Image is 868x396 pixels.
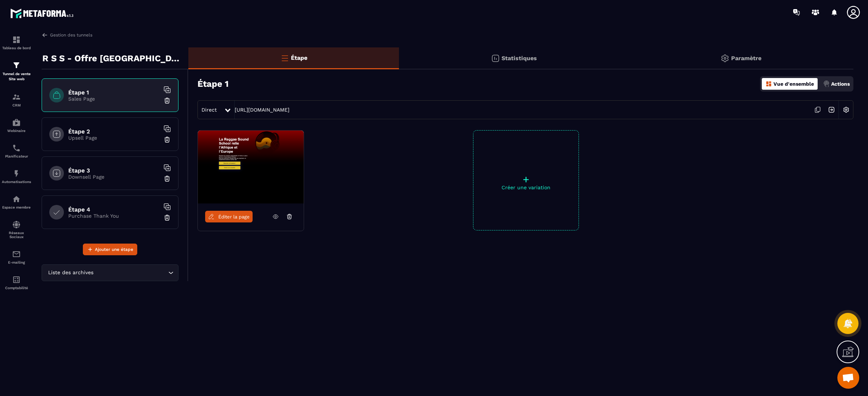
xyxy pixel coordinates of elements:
[2,189,31,215] a: automationsautomationsEspace membre
[68,206,160,213] h6: Étape 4
[235,107,289,113] a: [URL][DOMAIN_NAME]
[731,55,761,62] p: Paramètre
[2,270,31,295] a: accountantaccountantComptabilité
[164,136,171,143] img: trash
[164,214,171,221] img: trash
[2,164,31,189] a: automationsautomationsAutomatisations
[205,211,253,222] a: Éditer la page
[12,195,21,203] img: automations
[823,81,830,87] img: actions.d6e523a2.png
[2,113,31,138] a: automationsautomationsWebinaire
[2,71,31,82] p: Tunnel de vente Site web
[473,185,579,190] p: Créer une variation
[68,96,160,102] p: Sales Page
[291,54,307,61] p: Étape
[839,103,853,117] img: setting-w.858f3a88.svg
[280,54,289,62] img: bars-o.4a397970.svg
[68,128,160,135] h6: Étape 2
[825,103,838,117] img: arrow-next.bcc2205e.svg
[68,89,160,96] h6: Étape 1
[83,244,137,255] button: Ajouter une étape
[12,144,21,152] img: scheduler
[773,81,814,87] p: Vue d'ensemble
[164,175,171,182] img: trash
[2,129,31,133] p: Webinaire
[837,367,859,389] div: Ouvrir le chat
[2,87,31,113] a: formationformationCRM
[2,205,31,209] p: Espace membre
[2,103,31,107] p: CRM
[12,275,21,284] img: accountant
[2,138,31,164] a: schedulerschedulerPlanificateur
[12,169,21,178] img: automations
[491,54,500,63] img: stats.20deebd0.svg
[197,79,228,89] h3: Étape 1
[42,32,92,38] a: Gestion des tunnels
[2,260,31,264] p: E-mailing
[765,81,772,87] img: dashboard-orange.40269519.svg
[12,118,21,127] img: automations
[164,97,171,104] img: trash
[68,174,160,180] p: Downsell Page
[95,269,166,277] input: Search for option
[46,269,95,277] span: Liste des archives
[42,51,183,66] p: R S S - Offre [GEOGRAPHIC_DATA]
[95,246,133,253] span: Ajouter une étape
[2,55,31,87] a: formationformationTunnel de vente Site web
[831,81,850,87] p: Actions
[2,154,31,158] p: Planificateur
[68,213,160,219] p: Purchase Thank You
[201,107,217,113] span: Direct
[2,46,31,50] p: Tableau de bord
[12,93,21,101] img: formation
[2,215,31,244] a: social-networksocial-networkRéseaux Sociaux
[218,214,250,220] span: Éditer la page
[721,54,729,63] img: setting-gr.5f69749f.svg
[42,32,48,38] img: arrow
[12,61,21,70] img: formation
[473,174,579,185] p: +
[2,244,31,270] a: emailemailE-mailing
[2,231,31,239] p: Réseaux Sociaux
[2,30,31,55] a: formationformationTableau de bord
[12,220,21,229] img: social-network
[10,7,76,20] img: logo
[2,180,31,184] p: Automatisations
[68,167,160,174] h6: Étape 3
[502,55,537,62] p: Statistiques
[2,286,31,290] p: Comptabilité
[198,131,304,203] img: image
[12,35,21,44] img: formation
[68,135,160,141] p: Upsell Page
[42,264,178,281] div: Search for option
[12,250,21,259] img: email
